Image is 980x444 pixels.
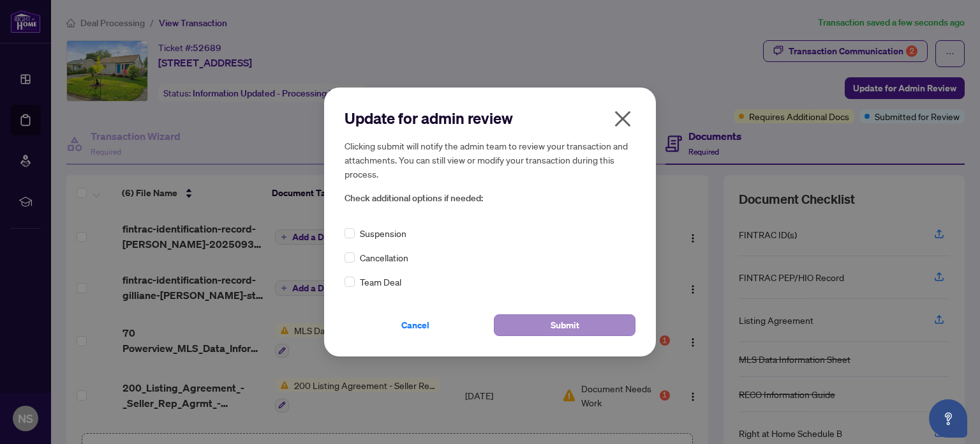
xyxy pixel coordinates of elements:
span: Check additional options if needed: [345,191,635,206]
span: Submit [551,315,579,335]
span: Cancellation [360,250,408,264]
h5: Clicking submit will notify the admin team to review your transaction and attachments. You can st... [345,139,635,181]
button: Cancel [345,314,486,336]
h2: Update for admin review [345,108,635,128]
span: Suspension [360,226,406,240]
span: close [612,109,633,129]
span: Team Deal [360,275,401,289]
span: Cancel [401,315,429,335]
button: Open asap [929,399,967,438]
button: Submit [494,314,635,336]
